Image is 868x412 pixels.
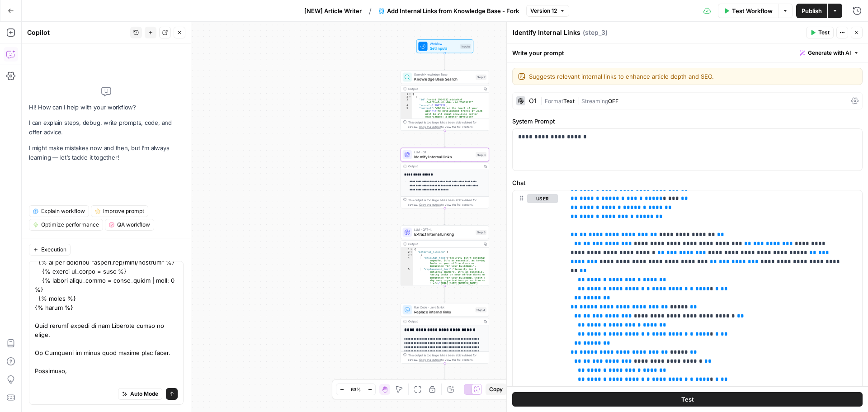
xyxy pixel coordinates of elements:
div: This output is too large & has been abbreviated for review. to view the full content. [408,120,486,129]
button: Add Internal Links from Knowledge Base - Fork [373,4,524,18]
span: LLM · O1 [414,150,473,154]
button: Test [806,27,834,38]
span: Extract Internal Linking [414,232,473,237]
label: Chat [512,178,863,187]
span: Explain workflow [41,207,85,215]
span: Test [818,28,830,37]
g: Edge from step_5 to step_4 [444,286,446,303]
div: Step 3 [476,152,486,157]
button: [NEW] Article Writer [299,4,367,18]
span: Toggle code folding, rows 2 through 6 [408,95,411,98]
span: Replace internal links [414,309,473,315]
button: Publish [796,4,827,18]
span: Add Internal Links from Knowledge Base - Fork [387,6,519,15]
div: 5 [401,268,413,294]
span: Knowledge Base Search [414,76,473,82]
span: / [369,5,372,16]
span: Identify Internal Links [414,154,473,160]
div: Step 5 [476,230,486,235]
g: Edge from step_2 to step_3 [444,131,446,147]
span: Auto Mode [130,390,158,398]
p: I might make mistakes now and then, but I’m always learning — let’s tackle it together! [29,143,184,162]
span: 63% [351,386,361,393]
div: Write your prompt [507,43,868,62]
g: Edge from step_4 to end [444,364,446,380]
span: | [540,96,545,105]
p: Hi! How can I help with your workflow? [29,103,184,112]
span: Publish [802,6,822,15]
button: Optimize performance [29,219,103,231]
button: user [527,194,558,203]
span: Copy the output [419,358,441,362]
button: Version 12 [526,5,569,17]
button: Copy [486,384,506,395]
button: QA workflow [105,219,154,231]
div: 4 [401,104,412,107]
div: 4 [401,256,413,268]
span: Version 12 [530,7,557,15]
button: Execution [29,244,71,256]
span: Streaming [581,98,608,104]
div: Output [408,242,480,246]
div: LLM · GPT-4.1Extract Internal LinkingStep 5Output{ "internal_linking":[ { "original_text":"Securi... [401,225,489,286]
label: System Prompt [512,117,863,126]
span: Test [681,395,694,404]
textarea: Identify Internal Links [513,28,580,37]
span: Search Knowledge Base [414,72,473,77]
div: Step 2 [476,75,486,80]
button: Auto Mode [118,388,162,400]
span: Workflow [430,42,458,46]
div: O1 [529,98,537,104]
span: Execution [41,246,66,254]
span: Copy [489,385,503,393]
g: Edge from step_3 to step_5 [444,208,446,225]
span: Copy the output [419,125,441,129]
div: This output is too large & has been abbreviated for review. to view the full content. [408,198,486,207]
span: Set Inputs [430,45,458,51]
span: Text [563,98,575,104]
button: Test [512,392,863,407]
div: This output is too large & has been abbreviated for review. to view the full content. [408,353,486,362]
span: Toggle code folding, rows 2 through 51 [410,251,413,253]
div: Step 4 [475,307,486,312]
span: Optimize performance [41,221,99,229]
span: LLM · GPT-4.1 [414,227,473,232]
p: I can explain steps, debug, write prompts, code, and offer advice. [29,118,184,137]
span: Toggle code folding, rows 1 through 52 [410,248,413,251]
span: Generate with AI [808,49,851,57]
button: Generate with AI [796,47,863,59]
span: Copy the output [419,203,441,207]
div: Search Knowledge BaseKnowledge Base SearchStep 2Output[ { "id":"vsdid:1984632:rid:dhzF -QmPC2nm7x... [401,70,489,131]
span: OFF [608,98,618,104]
div: 3 [401,98,412,104]
div: 1 [401,93,412,95]
span: Toggle code folding, rows 3 through 6 [410,253,413,256]
span: Test Workflow [732,6,773,15]
button: Test Workflow [718,4,778,18]
span: ( step_3 ) [583,28,608,37]
div: Output [408,164,480,169]
span: QA workflow [117,221,150,229]
span: Toggle code folding, rows 1 through 7 [408,93,411,95]
span: Format [545,98,563,104]
div: Output [408,319,480,324]
button: Improve prompt [91,205,148,217]
button: Explain workflow [29,205,89,217]
span: [NEW] Article Writer [304,6,362,15]
span: Run Code · JavaScript [414,305,473,309]
div: Copilot [27,28,127,37]
textarea: Suggests relevant internal links to enhance article depth and SEO. [529,72,857,81]
span: Improve prompt [103,207,144,215]
div: 2 [401,251,413,253]
div: 2 [401,95,412,98]
div: WorkflowSet InputsInputs [401,39,489,53]
span: | [575,96,581,105]
div: 3 [401,253,413,256]
div: Output [408,86,480,91]
div: 1 [401,248,413,251]
div: Inputs [460,44,471,49]
g: Edge from start to step_2 [444,53,446,70]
